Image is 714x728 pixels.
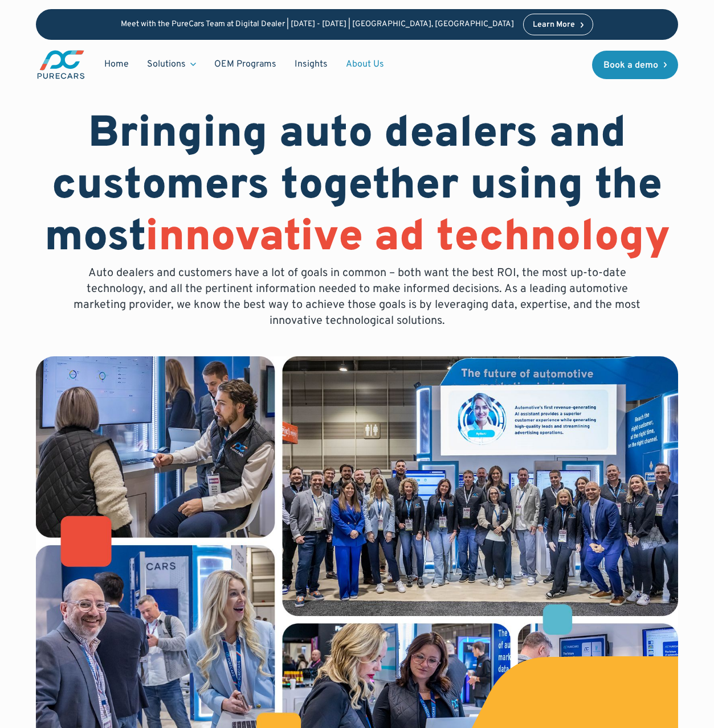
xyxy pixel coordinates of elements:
a: Learn More [523,14,594,35]
img: purecars logo [36,49,86,80]
div: Book a demo [603,61,658,70]
h1: Bringing auto dealers and customers together using the most [36,109,679,265]
a: Book a demo [592,51,679,79]
div: Solutions [147,58,186,71]
p: Meet with the PureCars Team at Digital Dealer | [DATE] - [DATE] | [GEOGRAPHIC_DATA], [GEOGRAPHIC_... [121,20,514,30]
a: About Us [337,54,393,75]
div: Learn More [533,21,575,29]
div: Solutions [138,54,205,75]
p: Auto dealers and customers have a lot of goals in common – both want the best ROI, the most up-to... [66,265,649,329]
a: OEM Programs [205,54,285,75]
span: innovative ad technology [145,211,670,266]
a: Insights [285,54,337,75]
a: main [36,49,86,80]
a: Home [95,54,138,75]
